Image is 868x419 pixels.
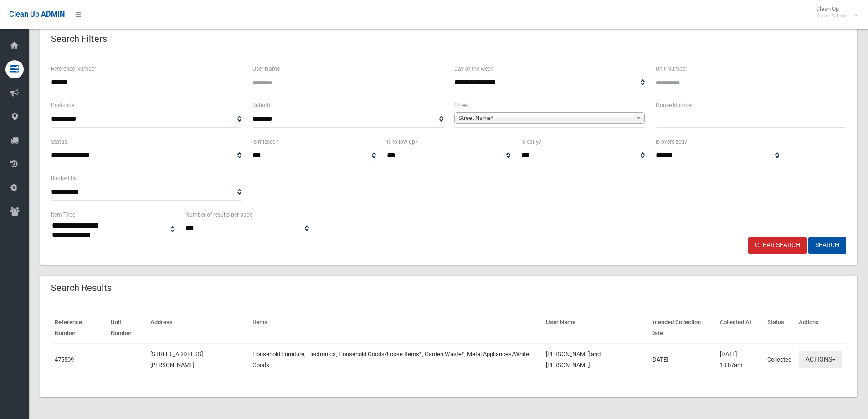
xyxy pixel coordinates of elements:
td: [DATE] 10:07am [716,344,764,375]
a: 475509 [55,356,74,363]
button: Search [808,237,846,254]
label: Day of the week [454,64,493,74]
label: Is missed? [252,137,278,147]
span: Clean Up ADMIN [9,10,65,19]
small: Super Admin [816,12,847,19]
label: Is early? [521,137,541,147]
td: Household Furniture, Electronics, Household Goods/Loose Items*, Garden Waste*, Metal Appliances/W... [249,344,542,375]
th: Items [249,312,542,344]
label: Postcode [51,100,74,110]
label: Status [51,137,67,147]
header: Search Results [40,279,123,297]
td: [DATE] [647,344,716,375]
span: Street Name* [458,113,632,124]
label: Item Type [51,210,75,220]
th: Actions [795,312,846,344]
label: House Number [656,100,693,110]
label: User Name [252,64,280,74]
th: Reference Number [51,312,107,344]
header: Search Filters [40,30,118,48]
button: Actions [799,351,842,368]
th: Address [147,312,249,344]
th: Status [764,312,795,344]
label: Reference Number [51,64,96,74]
th: Intended Collection Date [647,312,716,344]
a: [STREET_ADDRESS][PERSON_NAME] [150,351,203,368]
label: Booked By [51,173,77,183]
td: [PERSON_NAME] and [PERSON_NAME] [542,344,647,375]
a: Clear Search [748,237,807,254]
label: Is follow up? [387,137,418,147]
label: Is oversized? [656,137,687,147]
td: Collected [764,344,795,375]
label: Street [454,100,468,110]
th: Collected At [716,312,764,344]
span: Clean Up [812,5,857,19]
th: User Name [542,312,647,344]
label: Number of results per page [185,210,252,220]
label: Unit Number [656,64,687,74]
label: Suburb [252,100,270,110]
th: Unit Number [107,312,147,344]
